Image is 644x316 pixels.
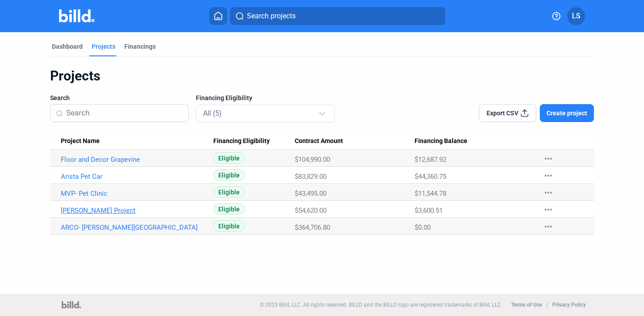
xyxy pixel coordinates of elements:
[415,137,534,145] div: Financing Balance
[511,302,542,308] b: Terms of Use
[92,42,115,51] div: Projects
[552,302,586,308] b: Privacy Policy
[213,169,245,181] span: Eligible
[230,7,445,25] button: Search projects
[415,173,446,181] span: $44,360.75
[52,42,83,51] div: Dashboard
[295,190,326,198] span: $43,495.00
[61,190,205,198] a: MVP- Pet Clinic
[547,109,587,118] span: Create project
[213,220,245,232] span: Eligible
[50,93,70,102] span: Search
[62,301,81,308] img: logo
[295,137,415,145] div: Contract Amount
[415,206,443,215] span: $3,600.51
[66,104,183,122] input: Search
[61,137,213,145] div: Project Name
[59,9,94,22] img: Billd Company Logo
[295,156,330,164] span: $104,990.00
[61,173,205,181] a: Arista Pet Car
[540,104,594,122] button: Create project
[295,206,326,215] span: $54,620.00
[543,187,554,198] mat-icon: more_horiz
[572,11,580,21] span: LS
[295,173,326,181] span: $83,829.00
[124,42,156,51] div: Financings
[61,206,205,215] a: [PERSON_NAME] Project
[247,11,296,21] span: Search projects
[543,170,554,181] mat-icon: more_horiz
[415,156,446,164] span: $12,687.92
[61,156,205,164] a: Floor and Decor Grapevine
[213,137,295,145] div: Financing Eligibility
[295,223,330,232] span: $364,706.80
[61,223,205,232] a: ARCO- [PERSON_NAME][GEOGRAPHIC_DATA]
[213,203,245,215] span: Eligible
[213,137,270,145] span: Financing Eligibility
[295,137,343,145] span: Contract Amount
[479,104,536,122] button: Export CSV
[543,221,554,232] mat-icon: more_horiz
[260,302,502,308] p: © 2025 Billd, LLC. All rights reserved. BILLD and the BILLD logo are registered trademarks of Bil...
[547,302,548,308] p: |
[543,204,554,215] mat-icon: more_horiz
[50,67,594,84] div: Projects
[567,7,585,25] button: LS
[543,153,554,164] mat-icon: more_horiz
[213,186,245,198] span: Eligible
[196,93,252,102] span: Financing Eligibility
[203,109,222,118] mat-select-trigger: All (5)
[487,109,518,118] span: Export CSV
[415,137,467,145] span: Financing Balance
[213,152,245,164] span: Eligible
[415,223,431,232] span: $0.00
[61,137,100,145] span: Project Name
[415,190,446,198] span: $11,544.78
